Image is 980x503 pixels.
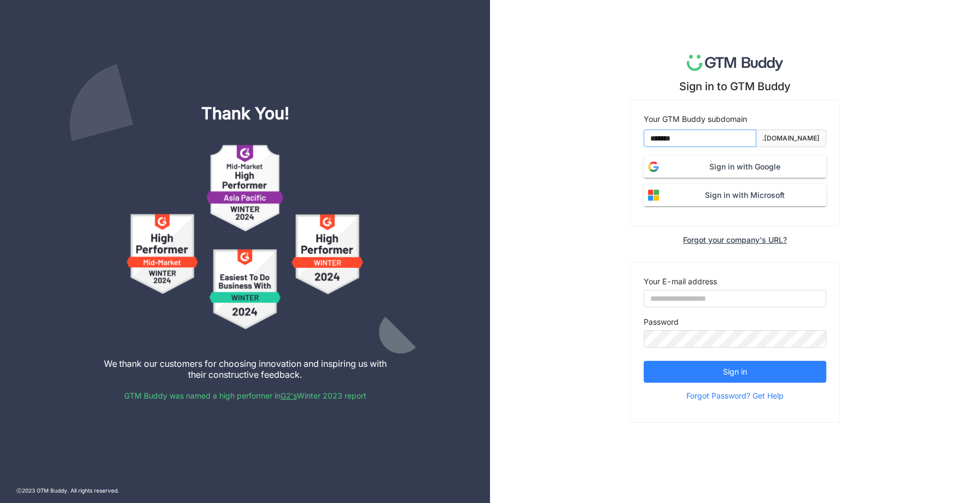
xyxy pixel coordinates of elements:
[679,80,791,93] div: Sign in to GTM Buddy
[644,156,826,178] button: Sign in with Google
[644,113,826,125] div: Your GTM Buddy subdomain
[663,189,826,201] span: Sign in with Microsoft
[644,157,663,177] img: login-google.svg
[644,361,826,383] button: Sign in
[644,185,663,205] img: login-microsoft.svg
[687,55,784,71] img: logo
[644,276,717,288] label: Your E-mail address
[686,388,784,404] span: Forgot Password? Get Help
[663,161,826,173] span: Sign in with Google
[762,133,820,144] div: .[DOMAIN_NAME]
[723,366,747,378] span: Sign in
[683,235,787,244] div: Forgot your company's URL?
[644,316,679,328] label: Password
[644,184,826,206] button: Sign in with Microsoft
[281,391,297,400] a: G2's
